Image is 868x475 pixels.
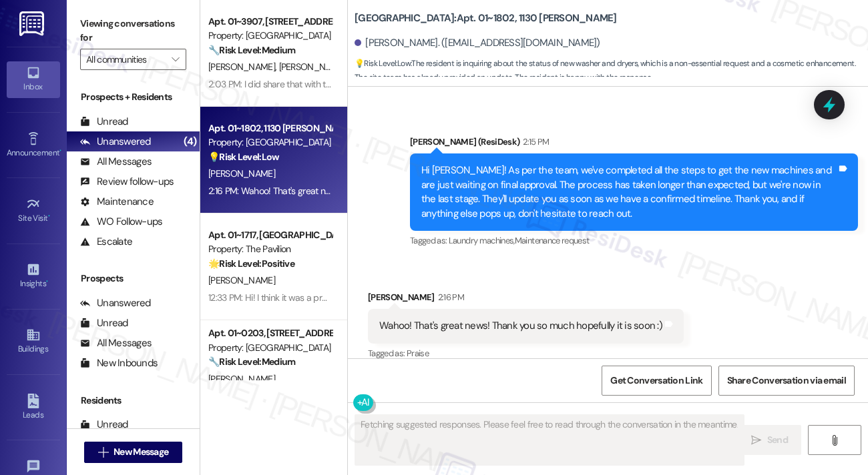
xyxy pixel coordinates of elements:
button: Get Conversation Link [602,366,711,396]
div: New Inbounds [80,356,158,370]
div: Review follow-ups [80,175,174,189]
span: Laundry machines , [449,235,515,246]
a: Site Visit • [7,193,60,229]
a: Insights • [7,258,60,294]
div: Escalate [80,235,132,249]
span: [PERSON_NAME] [279,61,346,73]
button: Send [738,425,801,455]
div: Property: [GEOGRAPHIC_DATA] [208,29,332,43]
i:  [98,447,108,458]
a: Buildings [7,324,60,360]
i:  [751,435,761,446]
div: Unanswered [80,296,151,310]
span: Get Conversation Link [610,374,702,388]
div: Maintenance [80,195,154,209]
a: Leads [7,390,60,426]
div: Prospects [67,272,200,286]
span: • [48,211,50,221]
div: All Messages [80,336,152,350]
div: Apt. 01~1717, [GEOGRAPHIC_DATA][PERSON_NAME] [208,228,332,242]
div: [PERSON_NAME] [368,290,684,309]
img: ResiDesk Logo [19,11,47,36]
div: Residents [67,394,200,408]
div: Prospects + Residents [67,90,200,104]
span: [PERSON_NAME] [208,373,275,385]
div: Apt. 01~3907, [STREET_ADDRESS][PERSON_NAME] [208,15,332,29]
div: Apt. 01~1802, 1130 [PERSON_NAME] [208,121,332,135]
span: • [46,277,48,286]
div: Apt. 01~0203, [STREET_ADDRESS][PERSON_NAME] [208,326,332,340]
a: Inbox [7,61,60,97]
div: Unread [80,316,128,330]
span: • [59,146,61,155]
div: Unread [80,115,128,129]
div: All Messages [80,155,152,169]
textarea: Fetching suggested responses. Please feel free to read through the conversation in the meantime. [355,415,744,465]
div: Property: [GEOGRAPHIC_DATA] [208,341,332,355]
span: Praise [407,348,429,359]
input: All communities [86,49,165,70]
div: 2:03 PM: I did share that with the front desk and was told to send it to management. [208,78,533,90]
strong: 💡 Risk Level: Low [355,58,411,69]
div: 2:16 PM: Wahoo! That's great news! Thank you so much hopefully it is soon :) [208,185,501,197]
div: [PERSON_NAME]. ([EMAIL_ADDRESS][DOMAIN_NAME]) [355,36,600,50]
span: New Message [114,445,168,459]
div: Property: The Pavilion [208,242,332,256]
button: Share Conversation via email [718,366,855,396]
div: Unread [80,418,128,432]
i:  [829,435,839,446]
span: Send [767,433,788,447]
div: WO Follow-ups [80,215,162,229]
span: Maintenance request [515,235,590,246]
div: [PERSON_NAME] (ResiDesk) [410,135,858,153]
strong: 🌟 Risk Level: Positive [208,258,294,270]
div: (4) [180,131,200,152]
div: 2:15 PM [519,135,549,149]
div: Tagged as: [368,344,684,363]
b: [GEOGRAPHIC_DATA]: Apt. 01~1802, 1130 [PERSON_NAME] [355,11,617,25]
strong: 🔧 Risk Level: Medium [208,356,295,368]
strong: 💡 Risk Level: Low [208,151,279,163]
div: Wahoo! That's great news! Thank you so much hopefully it is soon :) [379,319,662,333]
span: [PERSON_NAME] [208,167,275,179]
i:  [172,54,179,65]
span: : The resident is inquiring about the status of new washer and dryers, which is a non-essential r... [355,57,868,85]
div: 12:33 PM: Hi! I think it was a pretty smooth process. The elevators are being renovated, but it w... [208,292,701,304]
span: Share Conversation via email [727,374,846,388]
span: [PERSON_NAME] [208,274,275,286]
label: Viewing conversations for [80,13,186,49]
span: [PERSON_NAME] [208,61,279,73]
div: Tagged as: [410,231,858,250]
strong: 🔧 Risk Level: Medium [208,44,295,56]
div: 2:16 PM [435,290,464,304]
button: New Message [84,442,183,463]
div: Property: [GEOGRAPHIC_DATA] [208,135,332,149]
div: Hi [PERSON_NAME]! As per the team, we've completed all the steps to get the new machines and are ... [421,163,837,221]
div: Unanswered [80,135,151,149]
